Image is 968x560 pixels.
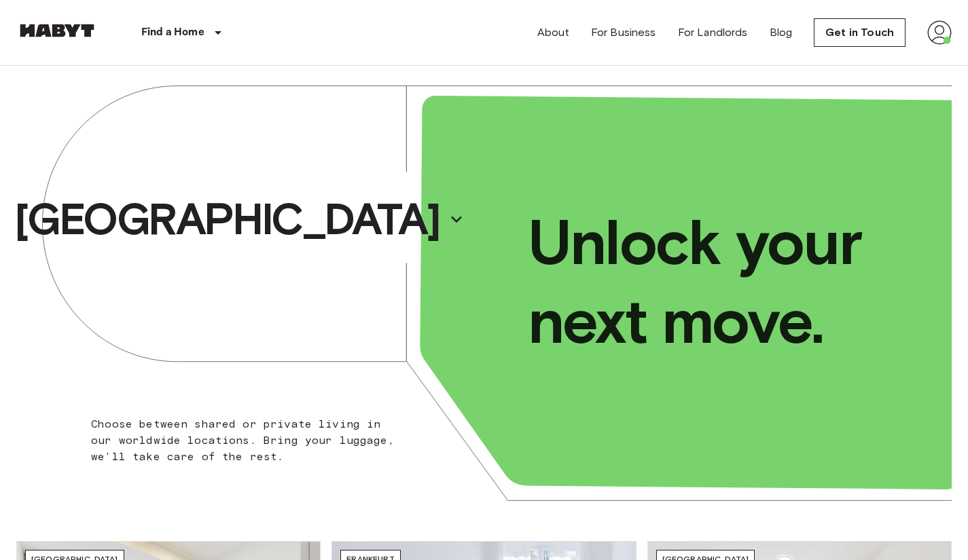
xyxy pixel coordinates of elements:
[770,24,793,41] a: Blog
[91,416,399,465] p: Choose between shared or private living in our worldwide locations. Bring your luggage, we'll tak...
[16,24,98,37] img: Habyt
[141,24,204,41] p: Find a Home
[678,24,748,41] a: For Landlords
[537,24,569,41] a: About
[591,24,656,41] a: For Business
[927,20,952,45] img: avatar
[9,188,469,250] button: [GEOGRAPHIC_DATA]
[528,203,931,360] p: Unlock your next move.
[814,18,906,47] a: Get in Touch
[14,192,440,246] p: [GEOGRAPHIC_DATA]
